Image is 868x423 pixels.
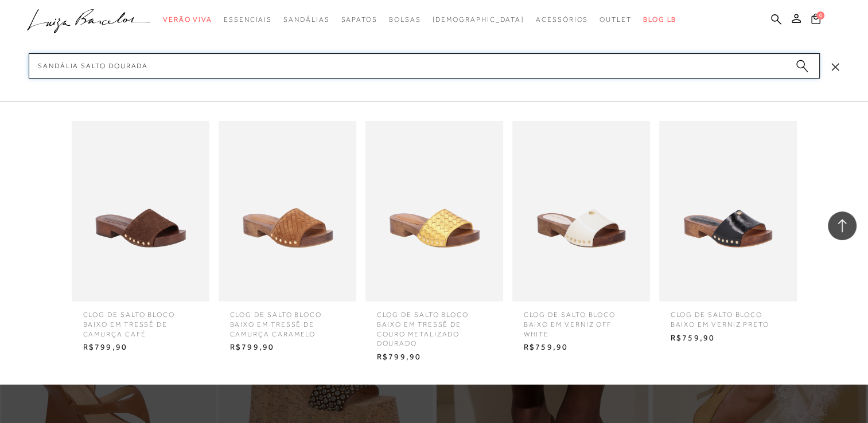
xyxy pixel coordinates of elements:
[389,15,421,23] span: Bolsas
[662,301,794,330] span: CLOG DE SALTO BLOCO BAIXO EM VERNIZ PRETO
[221,339,353,356] span: R$799,90
[659,121,797,301] img: CLOG DE SALTO BLOCO BAIXO EM VERNIZ PRETO
[600,9,632,30] a: categoryNavScreenReaderText
[512,121,650,301] img: CLOG DE SALTO BLOCO BAIXO EM VERNIZ OFF WHITE
[365,121,503,301] img: CLOG DE SALTO BLOCO BAIXO EM TRESSÊ DE COURO METALIZADO DOURADO
[75,339,207,356] span: R$799,90
[432,9,524,30] a: noSubCategoriesText
[536,9,588,30] a: categoryNavScreenReaderText
[216,121,359,356] a: CLOG DE SALTO BLOCO BAIXO EM TRESSÊ DE CAMURÇA CARAMELO CLOG DE SALTO BLOCO BAIXO EM TRESSÊ DE CA...
[368,301,500,348] span: CLOG DE SALTO BLOCO BAIXO EM TRESSÊ DE COURO METALIZADO DOURADO
[224,15,272,23] span: Essenciais
[536,15,588,23] span: Acessórios
[363,121,506,366] a: CLOG DE SALTO BLOCO BAIXO EM TRESSÊ DE COURO METALIZADO DOURADO CLOG DE SALTO BLOCO BAIXO EM TRES...
[816,11,824,19] span: 0
[600,15,632,23] span: Outlet
[283,15,329,23] span: Sandálias
[368,348,500,366] span: R$799,90
[163,15,212,23] span: Verão Viva
[224,9,272,30] a: categoryNavScreenReaderText
[643,9,676,30] a: BLOG LB
[72,121,209,301] img: CLOG DE SALTO BLOCO BAIXO EM TRESSÊ DE CAMURÇA CAFÉ
[808,13,824,28] button: 0
[662,330,794,347] span: R$759,90
[341,9,377,30] a: categoryNavScreenReaderText
[29,53,820,79] input: Buscar.
[515,301,647,339] span: CLOG DE SALTO BLOCO BAIXO EM VERNIZ OFF WHITE
[75,301,207,339] span: CLOG DE SALTO BLOCO BAIXO EM TRESSÊ DE CAMURÇA CAFÉ
[432,15,524,23] span: [DEMOGRAPHIC_DATA]
[509,121,653,356] a: CLOG DE SALTO BLOCO BAIXO EM VERNIZ OFF WHITE CLOG DE SALTO BLOCO BAIXO EM VERNIZ OFF WHITE R$759,90
[163,9,212,30] a: categoryNavScreenReaderText
[221,301,353,339] span: CLOG DE SALTO BLOCO BAIXO EM TRESSÊ DE CAMURÇA CARAMELO
[219,121,356,301] img: CLOG DE SALTO BLOCO BAIXO EM TRESSÊ DE CAMURÇA CARAMELO
[389,9,421,30] a: categoryNavScreenReaderText
[283,9,329,30] a: categoryNavScreenReaderText
[69,121,212,356] a: CLOG DE SALTO BLOCO BAIXO EM TRESSÊ DE CAMURÇA CAFÉ CLOG DE SALTO BLOCO BAIXO EM TRESSÊ DE CAMURÇ...
[643,15,676,23] span: BLOG LB
[341,15,377,23] span: Sapatos
[515,339,647,356] span: R$759,90
[656,121,800,346] a: CLOG DE SALTO BLOCO BAIXO EM VERNIZ PRETO CLOG DE SALTO BLOCO BAIXO EM VERNIZ PRETO R$759,90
